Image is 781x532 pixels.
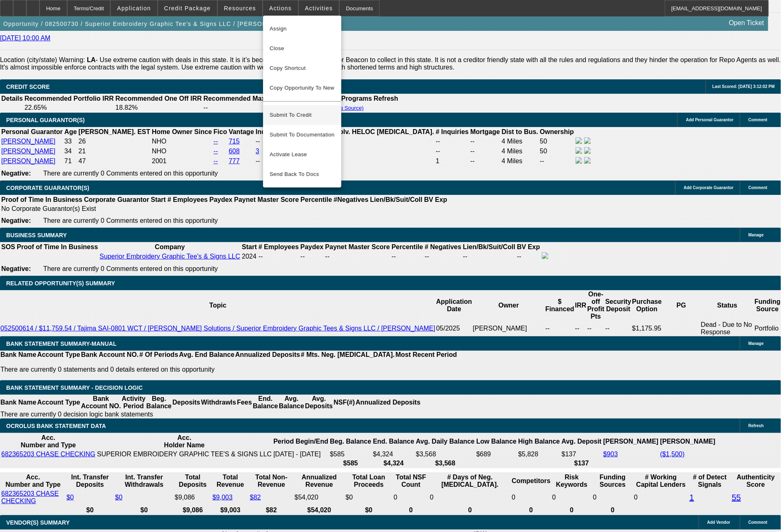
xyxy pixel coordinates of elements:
[270,130,335,140] span: Submit To Documentation
[270,24,335,34] span: Assign
[270,150,335,160] span: Activate Lease
[270,63,335,73] span: Copy Shortcut
[270,169,335,179] span: Send Back To Docs
[270,85,334,91] span: Copy Opportunity To New
[270,110,335,120] span: Submit To Credit
[270,44,335,53] span: Close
